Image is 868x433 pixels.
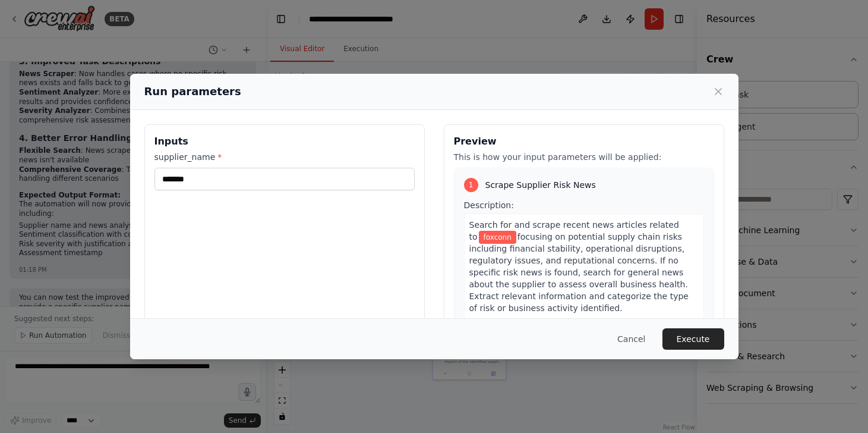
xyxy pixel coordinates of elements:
div: 1 [464,178,478,192]
label: supplier_name [154,151,415,163]
h3: Inputs [154,134,415,149]
span: Description: [464,200,514,210]
h2: Run parameters [144,83,241,100]
p: This is how your input parameters will be applied: [454,151,714,163]
button: Execute [662,328,724,350]
h3: Preview [454,134,714,149]
span: Variable: supplier_name [479,231,516,244]
span: focusing on potential supply chain risks including financial stability, operational disruptions, ... [469,232,689,313]
span: Scrape Supplier Risk News [485,179,596,191]
span: Search for and scrape recent news articles related to [469,220,679,241]
button: Cancel [608,328,655,350]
